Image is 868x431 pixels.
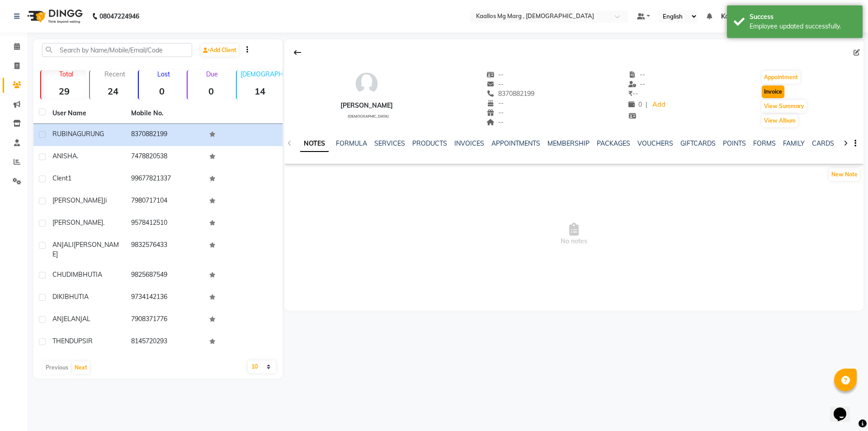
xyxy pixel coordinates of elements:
div: Success [750,12,856,22]
button: Next [72,361,90,374]
a: FORMS [753,139,776,147]
span: ANISHA [52,152,77,160]
a: MEMBERSHIP [547,139,590,147]
span: -- [628,90,638,98]
div: [PERSON_NAME] [340,101,393,110]
a: Add [651,99,667,111]
span: ANJEL [52,315,71,323]
th: User Name [47,103,126,124]
a: APPOINTMENTS [491,139,540,147]
td: 9734142136 [126,287,204,309]
span: ji [103,196,107,204]
strong: 0 [188,85,234,97]
span: . [77,152,78,160]
td: 7478820538 [126,146,204,168]
span: | [646,100,647,109]
b: 08047224946 [99,4,139,29]
span: BHUTIA [78,270,102,279]
p: Recent [94,70,136,78]
td: 9832576433 [126,235,204,265]
span: SIR [82,337,93,345]
span: -- [487,118,504,126]
span: clent [52,174,68,182]
img: logo [23,4,85,29]
a: PRODUCTS [412,139,447,147]
span: BHUTIA [65,293,89,301]
a: GIFTCARDS [680,139,716,147]
a: NOTES [300,136,329,152]
span: No notes [284,189,863,279]
span: CHUDIM [52,270,78,279]
span: 8370882199 [487,90,535,98]
strong: 29 [41,85,87,97]
span: 0 [628,100,642,109]
td: 8145720293 [126,331,204,353]
span: [PERSON_NAME] [52,196,103,204]
span: ANJAL [71,315,90,323]
span: -- [628,80,646,88]
span: -- [487,109,504,117]
td: 99677821337 [126,168,204,190]
span: [PERSON_NAME] [52,218,103,227]
a: POINTS [723,139,746,147]
button: Appointment [762,71,800,84]
span: -- [487,71,504,79]
td: 7980717104 [126,190,204,213]
strong: 0 [139,85,185,97]
a: VOUCHERS [637,139,673,147]
span: -- [487,80,504,88]
span: GURUNG [77,130,104,138]
p: [DEMOGRAPHIC_DATA] [241,70,283,78]
span: . [103,218,104,227]
span: THENDUP [52,337,82,345]
a: FAMILY [783,139,805,147]
a: PACKAGES [597,139,630,147]
span: ANJALI [52,241,74,249]
td: 8370882199 [126,124,204,146]
button: View Summary [762,100,807,113]
a: INVOICES [454,139,484,147]
button: View Album [762,114,798,127]
iframe: chat widget [830,395,859,422]
button: New Note [829,168,860,181]
th: Mobile No. [126,103,204,124]
span: RUBINA [52,130,77,138]
div: Employee updated successfully. [750,22,856,31]
td: 7908371776 [126,309,204,331]
div: Back to Client [288,44,307,61]
span: DIKI [52,293,65,301]
p: Due [189,70,234,78]
span: Kaallos Mg Marg , [DEMOGRAPHIC_DATA] [721,12,851,21]
span: [DEMOGRAPHIC_DATA] [348,114,389,118]
p: Total [45,70,87,78]
strong: 24 [90,85,136,97]
p: Lost [142,70,185,78]
span: -- [487,99,504,107]
span: -- [628,71,646,79]
button: Invoice [762,85,784,98]
a: SERVICES [374,139,405,147]
span: 1 [68,174,71,182]
a: CARDS [812,139,834,147]
strong: 14 [237,85,283,97]
td: 9825687549 [126,265,204,287]
input: Search by Name/Mobile/Email/Code [42,43,192,57]
td: 9578412510 [126,213,204,235]
a: FORMULA [336,139,367,147]
img: avatar [353,70,380,97]
span: [PERSON_NAME] [52,241,119,258]
span: ₹ [628,90,632,98]
a: Add Client [201,44,239,57]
